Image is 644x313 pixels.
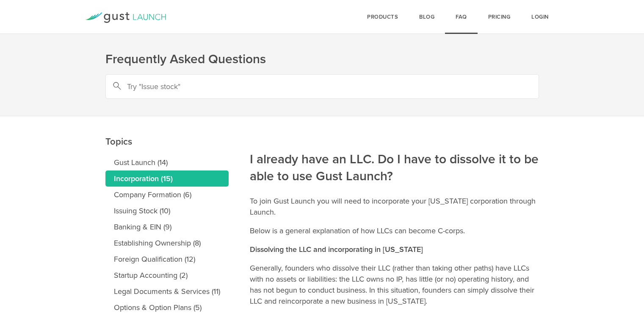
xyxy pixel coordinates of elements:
a: Issuing Stock (10) [105,203,229,219]
a: Banking & EIN (9) [105,219,229,235]
a: Legal Documents & Services (11) [105,283,229,299]
a: Establishing Ownership (8) [105,235,229,251]
a: Startup Accounting (2) [105,267,229,283]
p: To join Gust Launch you will need to incorporate your [US_STATE] corporation through Launch. [250,196,539,218]
a: Foreign Qualification (12) [105,251,229,267]
a: Gust Launch (14) [105,154,229,170]
a: Incorporation (15) [105,170,229,187]
a: Company Formation (6) [105,187,229,203]
h2: Topics [105,76,229,150]
h1: Frequently Asked Questions [105,51,539,68]
h2: I already have an LLC. Do I have to dissolve it to be able to use Gust Launch? [250,94,539,185]
p: Below is a general explanation of how LLCs can become C-corps. [250,225,539,236]
strong: Dissolving the LLC and incorporating in [US_STATE] [250,245,423,254]
p: Generally, founders who dissolve their LLC (rather than taking other paths) have LLCs with no ass... [250,263,539,307]
input: Try "Issue stock" [105,74,539,99]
